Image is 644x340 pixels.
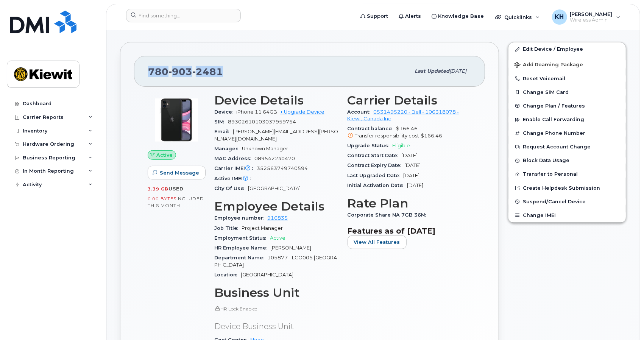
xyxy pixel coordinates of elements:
span: SIM [214,119,228,125]
span: Enable Call Forwarding [523,117,584,123]
button: Suspend/Cancel Device [508,195,626,209]
span: 89302610103037959754 [228,119,296,125]
span: Eligible [393,143,410,148]
input: Find something... [126,9,241,22]
span: View All Features [354,239,400,246]
span: Device [214,109,236,115]
span: Last updated [415,68,449,74]
span: [DATE] [405,162,421,168]
a: Create Helpdesk Submission [508,181,626,195]
span: included this month [148,196,204,208]
h3: Employee Details [214,200,338,213]
span: Email [214,129,233,134]
span: 0895422ab470 [254,156,295,161]
img: iPhone_11.jpg [154,97,199,143]
span: [GEOGRAPHIC_DATA] [248,186,301,191]
span: used [168,186,184,192]
h3: Carrier Details [348,94,472,107]
span: Support [367,12,388,20]
span: Employment Status [214,235,270,241]
span: Initial Activation Date [348,182,407,188]
a: Edit Device / Employee [508,42,626,56]
button: Change Phone Number [508,126,626,140]
button: Block Data Usage [508,154,626,167]
span: MAC Address [214,156,254,161]
h3: Rate Plan [348,197,472,210]
span: 352563749740594 [257,165,308,171]
span: Active [156,151,173,159]
span: [PERSON_NAME][EMAIL_ADDRESS][PERSON_NAME][DOMAIN_NAME] [214,129,338,141]
span: [DATE] [404,173,420,178]
span: Account [348,109,374,115]
span: Project Manager [242,225,283,231]
span: 105877 - LCO005 [GEOGRAPHIC_DATA] [214,255,337,267]
span: Suspend/Cancel Device [523,199,586,204]
span: City Of Use [214,186,248,191]
span: 3.39 GB [148,186,168,192]
div: Kyla Habberfield [547,9,626,25]
iframe: Messenger Launcher [611,307,638,334]
span: Contract balance [348,126,396,131]
button: View All Features [348,236,407,249]
span: 780 [148,66,223,77]
span: Transfer responsibility cost [355,133,419,139]
span: Alerts [405,12,421,20]
span: Carrier IMEI [214,165,257,171]
div: Quicklinks [490,9,545,25]
span: Contract Start Date [348,153,402,158]
span: Send Message [160,169,199,176]
span: Wireless Admin [570,17,613,23]
span: 903 [168,66,192,77]
button: Send Message [148,166,206,179]
span: Job Title [214,225,242,231]
a: Alerts [393,9,426,24]
span: $166.46 [421,133,443,139]
span: KH [555,12,564,22]
span: Location [214,272,241,278]
span: [DATE] [402,153,418,158]
a: + Upgrade Device [280,109,324,115]
button: Enable Call Forwarding [508,113,626,126]
span: [DATE] [407,182,424,188]
span: HR Employee Name [214,245,270,251]
span: — [254,176,259,181]
span: Corporate Share NA 7GB 36M [348,212,430,218]
span: Active IMEI [214,176,254,181]
a: 0531495220 - Bell - 106318078 - Kiewit Canada Inc [348,109,459,122]
span: Change Plan / Features [523,103,585,109]
a: Knowledge Base [426,9,489,24]
span: [DATE] [449,68,466,74]
span: Contract Expiry Date [348,162,405,168]
button: Change IMEI [508,209,626,222]
p: Device Business Unit [214,321,338,332]
span: Department Name [214,255,267,260]
a: Support [355,9,393,24]
span: [PERSON_NAME] [570,11,613,17]
span: Active [270,235,285,241]
span: Upgrade Status [348,143,393,148]
span: 2481 [192,66,223,77]
span: Knowledge Base [438,12,484,20]
span: Manager [214,146,242,151]
span: $166.46 [348,126,472,139]
span: Last Upgraded Date [348,173,404,178]
button: Change SIM Card [508,86,626,99]
span: [GEOGRAPHIC_DATA] [241,272,293,278]
span: [PERSON_NAME] [270,245,311,251]
span: Employee number [214,215,267,221]
span: iPhone 11 64GB [236,109,277,115]
button: Reset Voicemail [508,72,626,86]
h3: Features as of [DATE] [348,226,472,236]
h3: Device Details [214,94,338,107]
button: Request Account Change [508,140,626,154]
span: Add Roaming Package [515,62,583,69]
h3: Business Unit [214,286,338,299]
button: Add Roaming Package [508,56,626,72]
span: Quicklinks [504,14,532,20]
span: Unknown Manager [242,146,288,151]
span: 0.00 Bytes [148,196,176,201]
button: Change Plan / Features [508,99,626,113]
a: 916835 [267,215,288,221]
p: HR Lock Enabled [214,306,338,312]
button: Transfer to Personal [508,167,626,181]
